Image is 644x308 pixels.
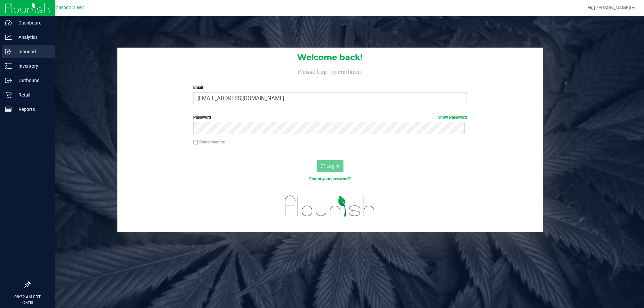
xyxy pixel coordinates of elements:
[588,5,631,10] span: Hi, [PERSON_NAME]!
[193,139,225,145] label: Remember me
[5,77,12,84] inline-svg: Outbound
[12,91,52,99] p: Retail
[309,177,351,181] a: Forgot your password?
[117,53,543,62] h1: Welcome back!
[53,5,84,11] span: Pensacola WC
[438,115,467,120] a: Show Password
[193,84,467,90] label: Email
[277,189,383,223] img: flourish_logo.svg
[3,300,52,305] p: [DATE]
[5,63,12,69] inline-svg: Inventory
[3,294,52,300] p: 08:32 AM CDT
[5,19,12,26] inline-svg: Dashboard
[12,62,52,70] p: Inventory
[12,105,52,113] p: Reports
[193,140,198,145] input: Remember me
[12,76,52,84] p: Outbound
[5,91,12,98] inline-svg: Retail
[5,34,12,41] inline-svg: Analytics
[193,115,211,120] span: Password
[12,33,52,41] p: Analytics
[117,67,543,75] h4: Please login to continue.
[5,48,12,55] inline-svg: Inbound
[5,106,12,113] inline-svg: Reports
[326,163,339,169] span: Log In
[12,48,52,56] p: Inbound
[12,19,52,27] p: Dashboard
[317,160,343,172] button: Log In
